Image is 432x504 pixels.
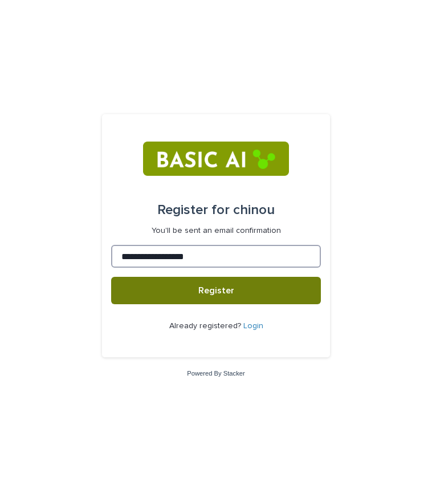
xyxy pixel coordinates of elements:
[187,370,244,377] a: Powered By Stacker
[157,194,275,226] div: chinou
[152,226,281,236] p: You'll be sent an email confirmation
[243,322,263,330] a: Login
[143,142,288,176] img: RtIB8pj2QQiOZo6waziI
[111,277,321,304] button: Register
[198,286,234,295] span: Register
[169,322,243,330] span: Already registered?
[157,203,230,217] span: Register for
